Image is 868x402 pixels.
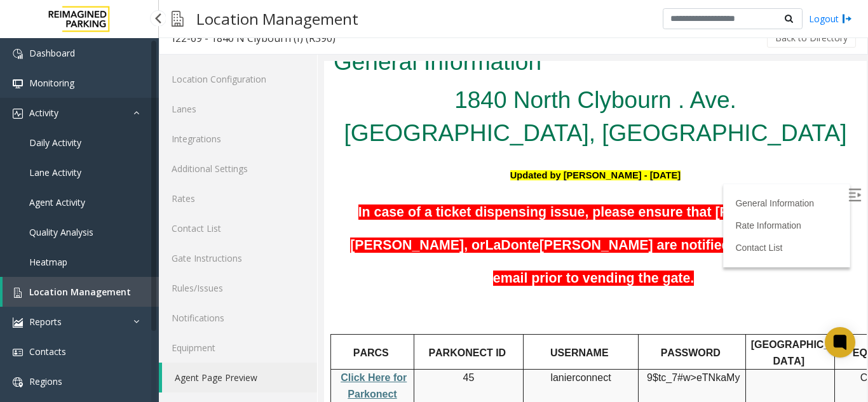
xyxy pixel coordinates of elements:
[159,213,317,243] a: Contact List
[29,286,65,297] span: PARCS
[13,79,23,89] img: 'icon'
[172,3,184,34] img: pageIcon
[29,137,81,149] span: Daily Activity
[13,377,23,387] img: 'icon'
[411,137,490,147] a: General Information
[29,345,66,358] span: Contacts
[20,26,523,85] a: 1840 North Clybourn . Ave. [GEOGRAPHIC_DATA], [GEOGRAPHIC_DATA]
[337,286,397,297] span: PASSWORD
[3,277,159,307] a: Location Management
[159,243,317,273] a: Gate Instructions
[226,311,287,323] span: lanierconnect
[226,286,285,297] span: USERNAME
[809,12,852,25] a: Logout
[29,196,85,208] span: Agent Activity
[536,311,581,322] span: CC ONLY
[193,109,356,119] span: pdated by [PERSON_NAME] - [DATE]
[29,286,131,298] span: Location Management
[13,49,23,59] img: 'icon'
[190,3,365,34] h3: Location Management
[159,184,317,213] a: Rates
[524,128,537,140] img: Open/Close Sidebar Menu
[159,154,317,184] a: Additional Settings
[529,286,589,297] span: EQUIPMENT
[172,30,336,46] div: I22-69 - 1840 N Clybourn (I) (R390)
[29,107,58,119] span: Activity
[186,109,193,119] span: U
[29,166,81,178] span: Lane Activity
[13,109,23,119] img: 'icon'
[169,177,517,225] span: [PERSON_NAME] are notified via phone call or email prior to vending the gate.
[159,94,317,124] a: Lanes
[17,311,83,354] a: Click Here for Parkonect Access
[842,12,852,25] img: logout
[29,77,74,89] span: Monitoring
[372,311,416,323] span: eTNkaMy
[26,144,508,192] span: In case of a ticket dispensing issue, please ensure that [PERSON_NAME], [PERSON_NAME], or
[427,278,506,305] span: [GEOGRAPHIC_DATA]
[13,318,23,328] img: 'icon'
[29,256,67,268] span: Heatmap
[161,177,215,192] span: LaDonte
[29,316,62,328] span: Reports
[104,286,182,297] span: PARKONECT ID
[159,64,317,94] a: Location Configuration
[411,159,477,170] a: Rate Information
[159,303,317,333] a: Notifications
[323,311,372,322] span: 9$tc_7#w>
[29,226,93,238] span: Quality Analysis
[13,288,23,298] img: 'icon'
[159,333,317,363] a: Equipment
[139,311,151,322] span: 45
[29,375,62,387] span: Regions
[29,47,75,59] span: Dashboard
[159,124,317,154] a: Integrations
[13,347,23,358] img: 'icon'
[159,273,317,303] a: Rules/Issues
[411,182,458,192] a: Contact List
[162,363,317,392] a: Agent Page Preview
[767,29,856,48] button: Back to Directory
